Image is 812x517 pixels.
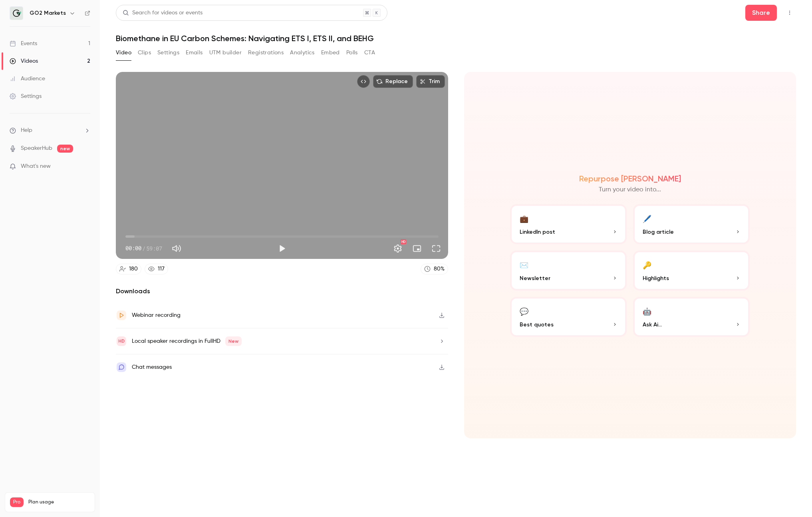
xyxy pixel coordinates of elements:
h1: Biomethane in EU Carbon Schemes: Navigating ETS I, ETS II, and BEHG [116,34,796,43]
button: Mute [169,241,185,257]
h6: GO2 Markets [30,9,66,17]
div: 🔑 [643,258,651,271]
a: 80% [421,264,448,274]
div: Settings [10,92,42,100]
span: Help [21,126,32,135]
button: Play [274,241,290,257]
div: Search for videos or events [123,9,203,17]
button: Emails [186,46,203,59]
button: Share [745,5,777,21]
a: 117 [145,264,168,274]
div: 80 % [434,265,445,273]
div: 💬 [520,305,528,317]
button: ✉️Newsletter [510,251,627,290]
button: Embed [321,46,340,59]
li: help-dropdown-opener [10,126,90,135]
span: / [142,244,145,253]
button: Registrations [248,46,284,59]
button: Turn on miniplayer [409,241,425,257]
button: Trim [416,75,445,88]
button: Settings [390,241,406,257]
span: What's new [21,162,51,171]
button: 🖊️Blog article [633,204,750,244]
span: Plan usage [28,499,90,505]
span: Highlights [643,274,669,282]
button: Clips [138,46,151,59]
span: Best quotes [520,320,554,329]
div: 00:00 [125,244,162,253]
div: HD [401,239,406,244]
div: Events [10,40,37,48]
iframe: Noticeable Trigger [81,163,90,170]
button: CTA [364,46,375,59]
h2: Downloads [116,286,448,296]
span: 00:00 [125,244,141,253]
span: New [225,336,242,346]
button: UTM builder [209,46,242,59]
div: Chat messages [132,362,172,372]
div: 180 [129,265,138,273]
span: new [57,145,73,153]
img: GO2 Markets [10,7,23,20]
div: 🤖 [643,305,651,317]
span: Pro [10,497,24,507]
div: 🖊️ [643,212,651,225]
button: 💼LinkedIn post [510,204,627,244]
button: Replace [373,75,413,88]
button: 🔑Highlights [633,251,750,290]
span: Newsletter [520,274,550,282]
button: Analytics [290,46,315,59]
div: 117 [158,265,165,273]
div: Local speaker recordings in FullHD [132,336,242,346]
button: Full screen [428,241,444,257]
p: Turn your video into... [599,185,661,195]
span: Blog article [643,228,674,236]
a: 180 [116,264,141,274]
button: 🤖Ask Ai... [633,297,750,337]
button: Embed video [357,75,370,88]
button: 💬Best quotes [510,297,627,337]
button: Polls [346,46,358,59]
div: ✉️ [520,258,528,271]
span: LinkedIn post [520,228,555,236]
button: Settings [157,46,179,59]
div: Videos [10,57,38,65]
button: Top Bar Actions [783,6,796,19]
div: Webinar recording [132,310,181,320]
h2: Repurpose [PERSON_NAME] [579,174,681,183]
button: Video [116,46,131,59]
span: 59:07 [146,244,162,253]
a: SpeakerHub [21,144,52,153]
div: 💼 [520,212,528,225]
div: Audience [10,75,45,83]
span: Ask Ai... [643,320,662,329]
